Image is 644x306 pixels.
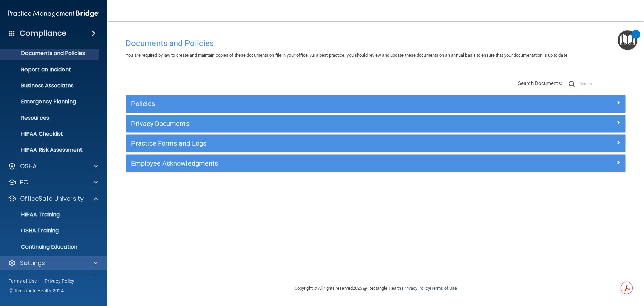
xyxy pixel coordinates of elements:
span: Search Documents: [518,80,562,86]
a: Privacy Documents [131,118,620,129]
p: OfficeSafe University [20,194,84,203]
h5: Employee Acknowledgments [131,160,495,167]
p: OSHA Training [4,227,59,234]
a: Privacy Policy [403,286,430,291]
iframe: Drift Widget Chat Controller [528,258,636,285]
p: Report an Incident [4,66,96,73]
p: Documents and Policies [4,50,96,57]
a: Employee Acknowledgments [131,158,620,169]
h5: Practice Forms and Logs [131,140,495,147]
p: HIPAA Risk Assessment [4,147,96,154]
p: HIPAA Checklist [4,131,96,137]
a: Terms of Use [9,278,37,285]
h4: Compliance [20,29,66,38]
span: Ⓒ Rectangle Health 2024 [9,287,64,294]
a: Policies [131,98,620,109]
p: OSHA [20,162,37,170]
a: OfficeSafe University [8,194,98,203]
img: PMB logo [8,7,99,20]
a: OSHA [8,162,98,170]
p: Emergency Planning [4,98,96,105]
input: Search [580,79,626,89]
div: 1 [635,34,637,43]
img: ic-search.3b580494.png [569,81,575,87]
p: Continuing Education [4,244,96,250]
p: Business Associates [4,82,96,89]
a: Practice Forms and Logs [131,138,620,149]
p: PCI [20,178,30,186]
p: HIPAA Training [4,211,60,218]
button: Open Resource Center, 1 new notification [618,30,637,50]
a: PCI [8,178,98,186]
span: You are required by law to create and maintain copies of these documents on file in your office. ... [126,53,568,58]
h4: Documents and Policies [126,39,626,48]
h5: Privacy Documents [131,120,495,127]
div: Copyright © All rights reserved 2025 @ Rectangle Health | | [253,277,498,299]
a: Settings [8,259,98,267]
h5: Policies [131,100,495,107]
p: Settings [20,259,45,267]
a: Terms of Use [431,286,457,291]
a: Privacy Policy [45,278,75,285]
p: Resources [4,115,96,121]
